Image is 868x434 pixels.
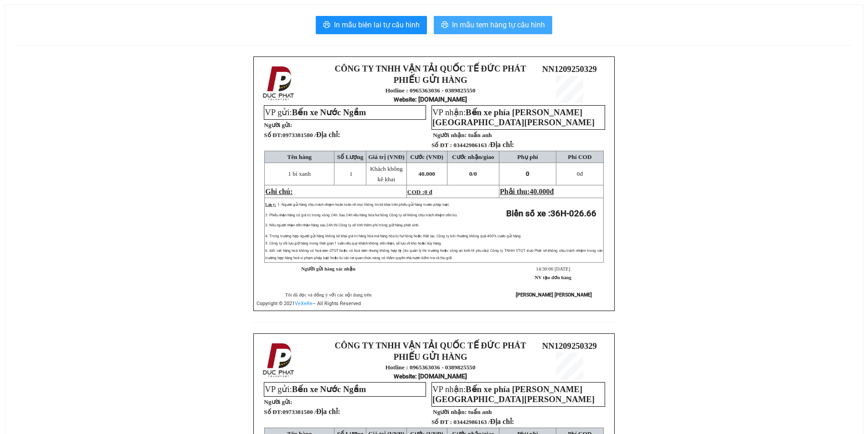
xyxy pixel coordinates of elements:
a: VeXeRe [295,301,313,306]
span: Bến xe Nước Ngầm [292,107,366,117]
span: 4: Trong trường hợp người gửi hàng không kê khai giá trị hàng hóa mà hàng hóa bị hư hỏng hoặc thấ... [265,234,522,238]
span: NN1209250329 [542,341,597,351]
button: printerIn mẫu tem hàng tự cấu hình [434,16,552,34]
span: printer [441,21,448,30]
span: Ghi chú: [265,188,293,195]
span: Website [394,373,415,380]
span: VP nhận: [432,107,595,127]
strong: Người gửi: [264,398,292,405]
strong: Hotline : 0965363036 - 0389825550 [385,364,476,371]
span: Địa chỉ: [490,418,514,425]
span: Website [394,96,415,103]
span: đ [577,170,583,177]
span: VP gửi: [265,107,366,117]
span: 6: Đối với hàng hoá không có hoá đơn GTGT hoặc có hoá đơn nhưng không hợp lệ (do quản lý thị trườ... [265,249,603,260]
strong: Số ĐT: [264,132,340,138]
span: printer [323,21,330,30]
span: 40.000 [530,188,550,195]
span: 0973381580 / [282,408,340,415]
strong: Người nhận: [433,132,467,138]
span: Phí COD [568,153,591,160]
strong: Hotline : 0965363036 - 0389825550 [385,87,476,94]
strong: Người nhận: [433,408,467,415]
span: 5: Công ty chỉ lưu giữ hàng trong thời gian 1 tuần nếu quý khách không đến nhận, sẽ lưu về kho ho... [265,241,442,245]
strong: : [DOMAIN_NAME] [394,373,467,380]
span: tuấn anh [468,408,492,415]
span: 03442986163 / [453,142,514,148]
span: Tên hàng [287,153,312,160]
strong: PHIẾU GỬI HÀNG [394,352,467,362]
span: Cước nhận/giao [452,153,494,160]
span: NN1209250329 [542,64,597,74]
span: Giá trị (VNĐ) [368,153,405,160]
span: Tôi đã đọc và đồng ý với các nội dung trên [285,292,372,297]
span: 0 [474,170,477,177]
span: Cước (VNĐ) [410,153,443,160]
span: Địa chỉ: [316,131,340,138]
span: 36H-026.66 [550,209,596,219]
span: In mẫu tem hàng tự cấu hình [452,19,545,31]
span: In mẫu biên lai tự cấu hình [334,19,420,31]
strong: Số ĐT : [431,419,452,425]
strong: PHIẾU GỬI HÀNG [394,75,467,85]
span: Bến xe phía [PERSON_NAME][GEOGRAPHIC_DATA][PERSON_NAME] [432,107,595,127]
span: đ [550,188,554,195]
button: printerIn mẫu biên lai tự cấu hình [316,16,427,34]
span: 1 bì xanh [288,170,311,177]
strong: Biển số xe : [506,209,596,219]
img: logo [260,64,298,102]
span: 3: Nếu người nhận đến nhận hàng sau 24h thì Công ty sẽ tính thêm phí trông giữ hàng phát sinh. [265,223,419,227]
span: 40.000 [418,170,435,177]
span: Phụ phí [517,153,538,160]
span: VP gửi: [265,384,366,394]
span: Lưu ý: [265,203,276,207]
strong: Số ĐT: [264,408,340,415]
span: 0 [577,170,580,177]
span: COD : [407,189,432,195]
strong: CÔNG TY TNHH VẬN TẢI QUỐC TẾ ĐỨC PHÁT [335,341,526,350]
span: 14:30:06 [DATE] [536,266,570,271]
span: 1 [349,170,353,177]
strong: : [DOMAIN_NAME] [394,96,467,103]
span: 1: Người gửi hàng chịu trách nhiệm hoàn toàn về mọi thông tin kê khai trên phiếu gửi hàng trước p... [277,203,450,207]
strong: [PERSON_NAME] [PERSON_NAME] [516,292,592,298]
span: Bến xe phía [PERSON_NAME][GEOGRAPHIC_DATA][PERSON_NAME] [432,384,595,404]
span: 0/ [469,170,477,177]
span: Phải thu: [500,188,554,195]
span: 2: Phiếu nhận hàng có giá trị trong vòng 24h. Sau 24h nếu hàng hóa hư hỏng Công ty sẽ không chịu ... [265,213,457,217]
span: 03442986163 / [453,419,514,425]
span: VP nhận: [432,384,595,404]
strong: Người gửi: [264,122,292,128]
strong: Người gửi hàng xác nhận [301,266,355,271]
strong: CÔNG TY TNHH VẬN TẢI QUỐC TẾ ĐỨC PHÁT [335,64,526,73]
span: Khách không kê khai [370,165,402,183]
span: Bến xe Nước Ngầm [292,384,366,394]
strong: Số ĐT : [431,142,452,148]
span: Số Lượng [337,153,364,160]
span: 0973381580 / [282,132,340,138]
span: Địa chỉ: [316,408,340,415]
span: Địa chỉ: [490,141,514,148]
span: Copyright © 2021 – All Rights Reserved [257,301,361,306]
span: 0 đ [424,189,432,195]
span: tuấn anh [468,132,492,138]
span: 0 [526,170,529,177]
img: logo [260,341,298,379]
strong: NV tạo đơn hàng [535,275,571,280]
